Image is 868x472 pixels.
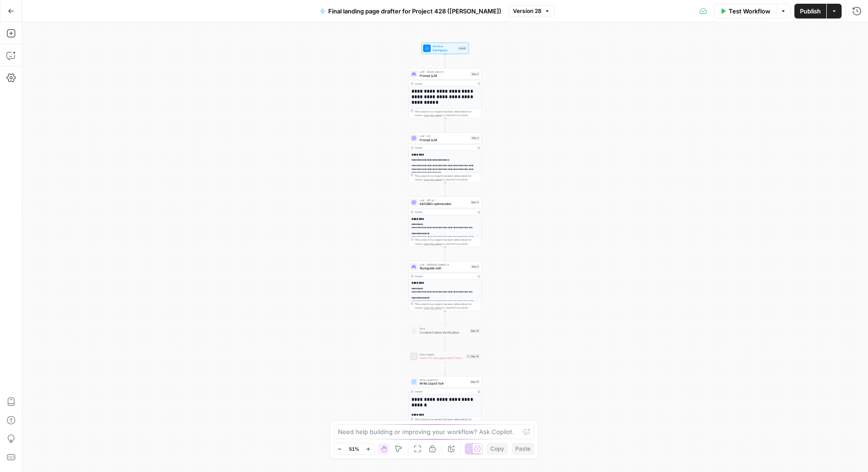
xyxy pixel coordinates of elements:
span: Copy the output [424,178,442,181]
g: Edge from start to step_2 [444,54,446,68]
button: Paste [512,443,534,455]
span: Copy the output [424,242,442,245]
div: Output [415,390,475,393]
div: This output is too large & has been abbreviated for review. to view the full content. [415,302,480,310]
span: Final landing page drafter for Project 428 ([PERSON_NAME]) [328,6,501,16]
span: Copy [490,445,504,453]
button: Publish [794,4,826,19]
span: 51% [349,445,359,453]
span: Copy the output [424,114,442,117]
span: Set Inputs [432,48,456,52]
span: Version 28 [513,7,542,15]
span: Copy the output [424,306,442,309]
img: vrinnnclop0vshvmafd7ip1g7ohf [412,329,416,333]
div: Step 10 [470,380,480,384]
div: Inputs [458,46,467,50]
div: Power AgentAuto-Fix Unsupported ClaimsStep 16 [408,351,481,362]
span: AEO/SEO optimization [419,202,468,206]
div: Step 15 [470,329,480,333]
div: Step 16 [466,354,480,359]
div: This output is too large & has been abbreviated for review. to view the full content. [415,417,480,425]
span: Auto-Fix Unsupported Claims [419,356,464,360]
span: LLM · Claude Opus 4 [419,70,468,74]
span: Prompt LLM [419,137,468,142]
span: LLM · [PERSON_NAME] 4 [419,262,468,266]
span: Flow [419,327,468,330]
g: Edge from step_15 to step_16 [444,336,446,350]
div: Output [415,210,475,214]
span: Write Liquid Text [419,381,468,386]
span: Workflow [432,44,456,48]
span: LLM · GPT-4.1 [419,199,468,202]
g: Edge from step_3 to step_11 [444,182,446,196]
span: LLM · O3 [419,134,468,138]
div: FlowContent Claims VerificationStep 15 [408,325,481,337]
g: Edge from step_16 to step_10 [444,362,446,376]
div: WorkflowSet InputsInputs [408,43,481,54]
div: Step 5 [471,265,480,269]
div: Step 11 [470,200,480,205]
span: Test Workflow [729,6,770,16]
button: Final landing page drafter for Project 428 ([PERSON_NAME]) [314,4,507,19]
g: Edge from step_2 to step_3 [444,118,446,132]
span: Power Agent [419,352,464,356]
div: Step 2 [471,72,480,76]
span: Publish [800,6,821,16]
div: Output [415,81,475,85]
div: This output is too large & has been abbreviated for review. to view the full content. [415,174,480,181]
button: Copy [487,443,508,455]
div: This output is too large & has been abbreviated for review. to view the full content. [415,238,480,245]
g: Edge from step_5 to step_15 [444,311,446,325]
g: Edge from step_11 to step_5 [444,247,446,261]
span: Paste [515,445,531,453]
div: Output [415,274,475,278]
span: Prompt LLM [419,73,468,78]
button: Test Workflow [714,4,776,19]
div: Step 3 [471,136,480,140]
div: This output is too large & has been abbreviated for review. to view the full content. [415,110,480,117]
button: Version 28 [509,5,554,17]
div: Output [415,146,475,149]
span: Styleguide edit [419,266,468,271]
span: Write Liquid Text [419,378,468,382]
span: Content Claims Verification [419,330,468,335]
